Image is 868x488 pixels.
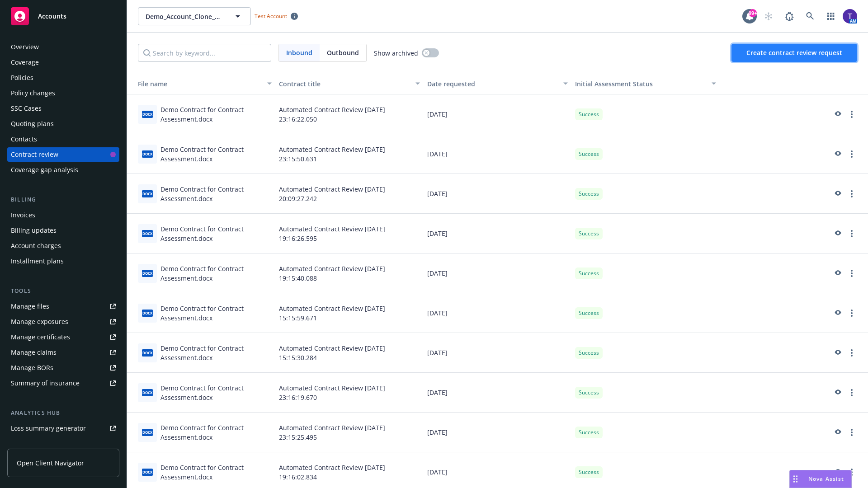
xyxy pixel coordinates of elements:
[780,7,798,25] a: Report a Bug
[142,310,153,316] span: docx
[11,254,64,268] div: Installment plans
[832,308,843,319] a: preview
[801,7,819,25] a: Search
[579,349,599,357] span: Success
[424,94,572,134] div: [DATE]
[11,208,35,222] div: Invoices
[160,304,272,323] div: Demo Contract for Contract Assessment.docx
[275,293,424,333] div: Automated Contract Review [DATE] 15:15:59.671
[275,214,424,253] div: Automated Contract Review [DATE] 19:16:26.595
[11,70,33,85] div: Policies
[832,347,843,358] a: preview
[11,330,70,344] div: Manage certificates
[424,413,572,452] div: [DATE]
[808,475,844,483] span: Nova Assist
[275,134,424,174] div: Automated Contract Review [DATE] 23:15:50.631
[160,224,272,243] div: Demo Contract for Contract Assessment.docx
[275,413,424,452] div: Automated Contract Review [DATE] 23:15:25.495
[846,188,857,199] a: more
[7,361,119,375] a: Manage BORs
[142,469,153,475] span: docx
[279,79,410,89] div: Contract title
[846,149,857,160] a: more
[846,467,857,478] a: more
[160,463,272,482] div: Demo Contract for Contract Assessment.docx
[138,44,271,62] input: Search by keyword...
[131,79,262,89] div: Toggle SortBy
[746,48,842,57] span: Create contract review request
[279,44,320,61] span: Inbound
[579,269,599,277] span: Success
[832,149,843,160] a: preview
[131,79,262,89] div: File name
[7,330,119,344] a: Manage certificates
[11,223,57,238] div: Billing updates
[11,299,49,314] div: Manage files
[832,467,843,478] a: preview
[7,239,119,253] a: Account charges
[275,174,424,214] div: Automated Contract Review [DATE] 20:09:27.242
[7,286,119,296] div: Tools
[11,345,57,360] div: Manage claims
[846,347,857,358] a: more
[579,468,599,476] span: Success
[575,80,653,88] span: Initial Assessment Status
[374,48,418,58] span: Show archived
[579,309,599,317] span: Success
[138,7,251,25] button: Demo_Account_Clone_QA_CR_Tests_Demo
[142,349,153,356] span: docx
[846,308,857,319] a: more
[275,333,424,373] div: Automated Contract Review [DATE] 15:15:30.284
[11,40,39,54] div: Overview
[7,223,119,238] a: Billing updates
[575,79,706,89] div: Toggle SortBy
[7,40,119,54] a: Overview
[7,314,119,329] a: Manage exposures
[424,214,572,253] div: [DATE]
[7,55,119,70] a: Coverage
[142,150,153,157] span: docx
[846,427,857,438] a: more
[142,230,153,237] span: docx
[832,268,843,279] a: preview
[320,44,366,61] span: Outbound
[843,9,857,23] img: photo
[7,86,119,100] a: Policy changes
[11,147,58,162] div: Contract review
[7,4,119,29] a: Accounts
[251,11,302,21] span: Test Account
[11,421,86,436] div: Loss summary generator
[142,270,153,277] span: docx
[11,314,68,329] div: Manage exposures
[142,111,153,117] span: docx
[7,195,119,204] div: Billing
[17,458,84,468] span: Open Client Navigator
[160,383,272,402] div: Demo Contract for Contract Assessment.docx
[275,73,424,94] button: Contract title
[846,387,857,398] a: more
[427,79,558,89] div: Date requested
[7,376,119,390] a: Summary of insurance
[142,389,153,396] span: docx
[832,228,843,239] a: preview
[846,109,857,120] a: more
[142,190,153,197] span: docx
[7,70,119,85] a: Policies
[579,389,599,397] span: Success
[160,145,272,164] div: Demo Contract for Contract Assessment.docx
[579,190,599,198] span: Success
[275,373,424,413] div: Automated Contract Review [DATE] 23:16:19.670
[7,208,119,222] a: Invoices
[424,253,572,293] div: [DATE]
[832,188,843,199] a: preview
[832,109,843,120] a: preview
[286,48,312,57] span: Inbound
[7,101,119,116] a: SSC Cases
[424,174,572,214] div: [DATE]
[7,147,119,162] a: Contract review
[424,373,572,413] div: [DATE]
[38,13,66,20] span: Accounts
[11,132,37,146] div: Contacts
